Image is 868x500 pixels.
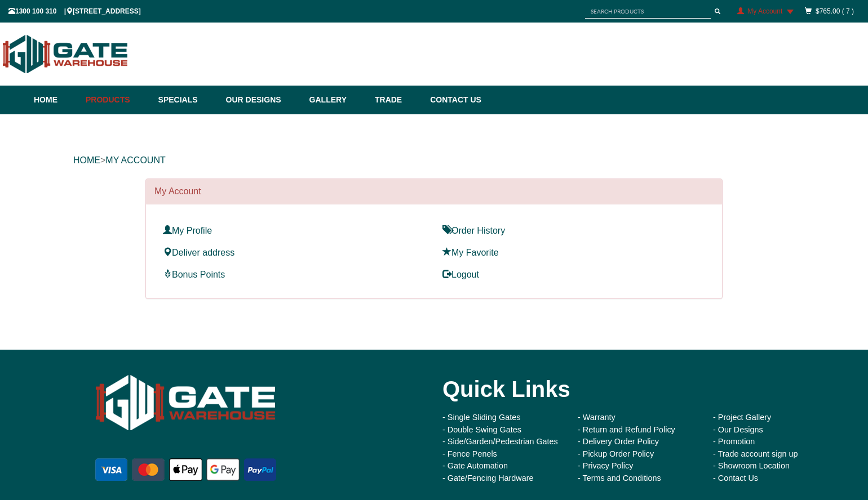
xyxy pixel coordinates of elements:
[713,413,771,422] a: - Project Gallery
[578,413,615,422] a: - Warranty
[578,425,675,434] a: - Return and Refund Policy
[578,461,633,470] a: - Privacy Policy
[80,86,153,114] a: Products
[747,7,782,15] span: My Account
[442,226,505,235] a: Order History
[442,449,497,458] a: - Fence Penels
[220,86,304,114] a: Our Designs
[93,456,278,483] img: payment options
[578,449,654,458] a: - Pickup Order Policy
[442,425,521,434] a: - Double Swing Gates
[73,155,100,165] a: HOME
[34,86,80,114] a: Home
[163,270,225,279] a: Bonus Points
[442,474,534,483] a: - Gate/Fencing Hardware
[8,7,141,15] span: 1300 100 310 | [STREET_ADDRESS]
[713,449,798,458] a: - Trade account sign up
[442,413,520,422] a: - Single Sliding Gates
[304,86,369,114] a: Gallery
[713,437,755,446] a: - Promotion
[146,179,722,204] div: My Account
[369,86,424,114] a: Trade
[93,367,278,439] img: Gate Warehouse
[442,248,499,257] a: My Favorite
[713,425,763,434] a: - Our Designs
[163,248,234,257] a: Deliver address
[163,226,212,235] a: My Profile
[153,86,220,114] a: Specials
[442,461,508,470] a: - Gate Automation
[585,5,711,19] input: SEARCH PRODUCTS
[73,142,795,178] div: >
[105,155,165,165] a: My Account
[442,270,479,279] a: Logout
[442,367,831,412] div: Quick Links
[578,437,659,446] a: - Delivery Order Policy
[713,474,758,483] a: - Contact Us
[816,7,854,15] a: $765.00 ( 7 )
[713,461,790,470] a: - Showroom Location
[442,437,558,446] a: - Side/Garden/Pedestrian Gates
[578,474,661,483] a: - Terms and Conditions
[424,86,481,114] a: Contact Us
